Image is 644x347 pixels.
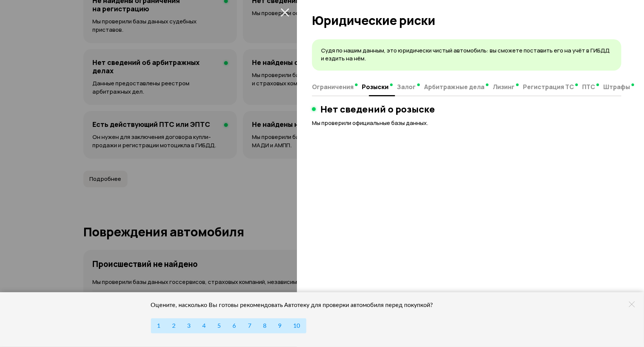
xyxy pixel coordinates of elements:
[293,323,300,329] span: 10
[157,323,160,329] span: 1
[523,83,574,91] span: Регистрация ТС
[151,318,166,333] button: 1
[397,83,416,91] span: Залог
[272,318,287,333] button: 9
[172,323,175,329] span: 2
[233,323,236,329] span: 6
[166,318,181,333] button: 2
[287,318,306,333] button: 10
[321,46,610,62] span: Судя по нашим данным, это юридически чистый автомобиль: вы сможете поставить его на учёт в ГИБДД ...
[263,323,266,329] span: 8
[187,323,191,329] span: 3
[257,318,272,333] button: 8
[424,83,484,91] span: Арбитражные дела
[211,318,227,333] button: 5
[202,323,206,329] span: 4
[181,318,197,333] button: 3
[493,83,515,91] span: Лизинг
[217,323,221,329] span: 5
[248,323,251,329] span: 7
[312,119,621,127] p: Мы проверили официальные базы данных.
[279,6,291,18] button: закрыть
[196,318,212,333] button: 4
[362,83,389,91] span: Розыски
[312,83,354,91] span: Ограничения
[278,323,281,329] span: 9
[582,83,595,91] span: ПТС
[603,83,630,91] span: Штрафы
[227,318,242,333] button: 6
[320,104,435,114] h3: Нет сведений о розыске
[151,301,443,309] div: Оцените, насколько Вы готовы рекомендовать Автотеку для проверки автомобиля перед покупкой?
[242,318,257,333] button: 7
